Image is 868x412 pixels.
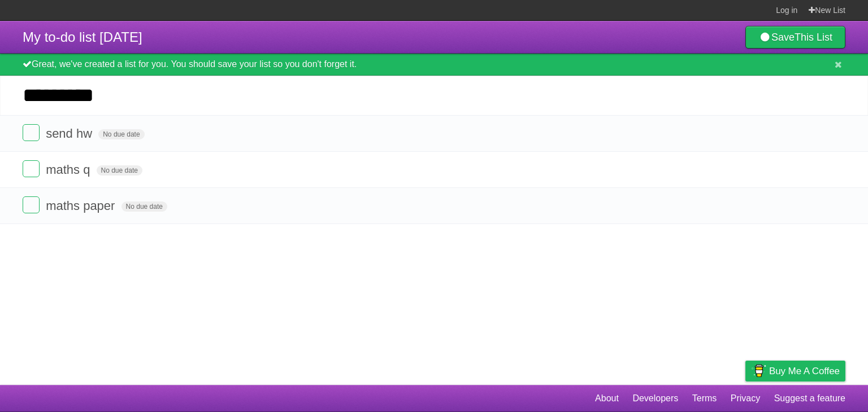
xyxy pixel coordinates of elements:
[595,388,619,409] a: About
[121,201,167,212] span: No due date
[731,388,760,409] a: Privacy
[795,32,832,43] b: This List
[23,124,40,141] label: Done
[98,129,144,139] span: No due date
[23,29,142,45] span: My to-do list [DATE]
[46,163,93,177] span: maths q
[774,388,845,409] a: Suggest a feature
[46,126,95,141] span: send hw
[751,361,766,380] img: Buy me a coffee
[769,361,840,381] span: Buy me a coffee
[692,388,717,409] a: Terms
[23,160,40,177] label: Done
[632,388,678,409] a: Developers
[23,196,40,213] label: Done
[97,165,142,176] span: No due date
[745,361,845,382] a: Buy me a coffee
[46,199,118,213] span: maths paper
[745,26,845,49] a: SaveThis List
